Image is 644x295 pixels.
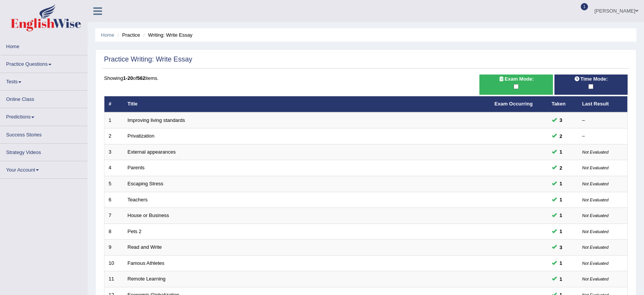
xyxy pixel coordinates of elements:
h2: Practice Writing: Write Essay [104,56,192,63]
li: Practice [115,31,140,39]
a: Parents [128,165,145,170]
span: You can still take this question [557,132,566,140]
a: Success Stories [0,126,87,141]
a: Teachers [128,197,148,203]
span: You can still take this question [557,164,566,172]
td: 8 [104,224,123,240]
a: Privatization [128,133,155,139]
td: 9 [104,240,123,256]
td: 10 [104,255,123,271]
td: 4 [104,160,123,176]
a: Exam Occurring [495,101,533,107]
div: Show exams occurring in exams [479,75,553,95]
div: Showing of items. [104,75,628,82]
span: You can still take this question [557,211,566,219]
div: – [582,117,623,124]
td: 6 [104,192,123,208]
small: Not Evaluated [582,245,609,250]
a: Home [0,38,87,53]
td: 5 [104,176,123,192]
th: Last Result [578,96,628,112]
a: Tests [0,73,87,88]
span: 1 [581,3,588,10]
a: Practice Questions [0,55,87,70]
span: You can still take this question [557,275,566,283]
a: Strategy Videos [0,144,87,159]
span: You can still take this question [557,180,566,188]
small: Not Evaluated [582,150,609,154]
small: Not Evaluated [582,229,609,234]
b: 1-20 [123,75,133,81]
a: Read and Write [128,244,162,250]
a: Pets 2 [128,229,142,234]
a: House or Business [128,212,169,218]
span: Exam Mode: [495,75,537,83]
td: 11 [104,271,123,287]
span: You can still take this question [557,116,566,124]
th: Taken [548,96,578,112]
td: 3 [104,144,123,160]
small: Not Evaluated [582,198,609,202]
small: Not Evaluated [582,261,609,266]
a: Online Class [0,91,87,105]
span: You can still take this question [557,196,566,204]
a: Predictions [0,108,87,123]
a: Famous Athletes [128,260,165,266]
a: External appearances [128,149,176,155]
span: You can still take this question [557,243,566,251]
td: 2 [104,128,123,144]
a: Your Account [0,161,87,176]
a: Escaping Stress [128,181,163,186]
td: 7 [104,208,123,224]
td: 1 [104,112,123,128]
b: 562 [137,75,146,81]
span: You can still take this question [557,227,566,235]
small: Not Evaluated [582,182,609,186]
small: Not Evaluated [582,213,609,218]
small: Not Evaluated [582,277,609,281]
a: Remote Learning [128,276,166,282]
li: Writing: Write Essay [141,31,192,39]
th: # [104,96,123,112]
span: You can still take this question [557,148,566,156]
a: Home [101,32,114,38]
span: You can still take this question [557,259,566,267]
a: Improving living standards [128,117,185,123]
small: Not Evaluated [582,165,609,170]
div: – [582,133,623,140]
th: Title [123,96,490,112]
span: Time Mode: [571,75,611,83]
